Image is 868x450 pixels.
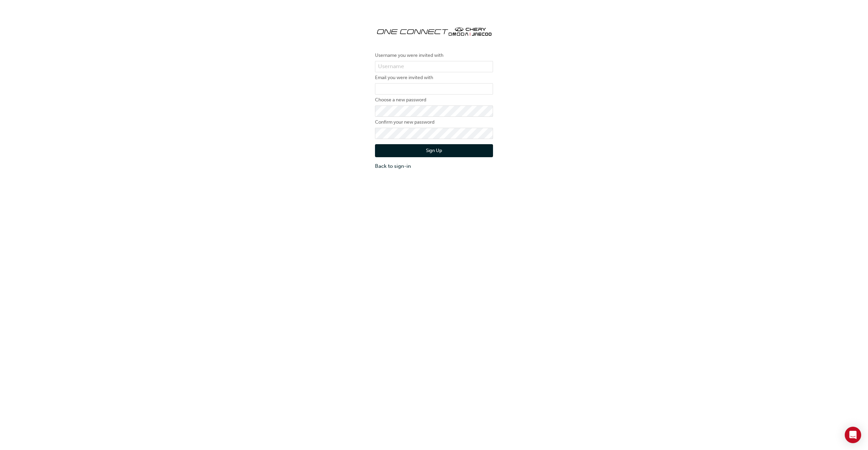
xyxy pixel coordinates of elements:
[375,74,493,82] label: Email you were invited with
[375,96,493,104] label: Choose a new password
[375,61,493,73] input: Username
[375,21,493,41] img: oneconnect
[375,162,493,170] a: Back to sign-in
[375,144,493,157] button: Sign Up
[845,427,861,443] div: Open Intercom Messenger
[375,118,493,126] label: Confirm your new password
[375,51,493,60] label: Username you were invited with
